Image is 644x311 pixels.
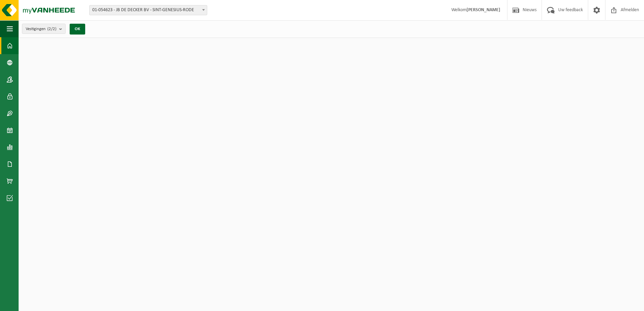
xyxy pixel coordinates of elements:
span: Vestigingen [26,24,56,34]
button: Vestigingen(2/2) [22,24,66,34]
span: 01-054623 - JB DE DECKER BV - SINT-GENESIUS-RODE [90,5,207,15]
span: 01-054623 - JB DE DECKER BV - SINT-GENESIUS-RODE [89,5,207,15]
button: OK [70,24,85,35]
count: (2/2) [47,27,56,31]
strong: [PERSON_NAME] [467,7,500,13]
